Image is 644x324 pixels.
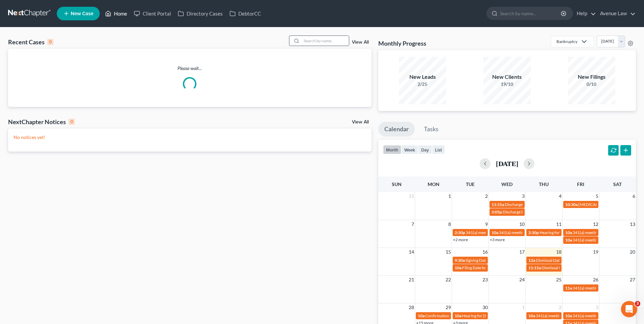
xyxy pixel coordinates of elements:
button: week [401,145,418,154]
div: 19/10 [483,81,531,88]
div: 2/25 [399,81,446,88]
span: 341(a) meeting for [PERSON_NAME] [573,237,638,242]
span: 25 [555,276,562,284]
span: Fri [577,181,584,187]
button: month [383,145,401,154]
span: 10a [565,313,572,318]
button: list [432,145,445,154]
a: View All [352,120,369,124]
span: 21 [408,276,415,284]
span: 10a [565,237,572,242]
span: 2:30p [528,230,539,235]
span: 1 [448,192,452,200]
span: 16 [482,248,488,256]
a: Directory Cases [174,7,226,20]
a: Client Portal [130,7,174,20]
span: 2 [484,192,488,200]
span: 2:05p [492,209,502,214]
span: 341(a) meeting for [PERSON_NAME] [536,313,601,318]
span: 4 [558,192,562,200]
span: 10a [455,265,461,270]
span: 9 [484,220,488,228]
span: 2:30p [455,230,465,235]
a: View All [352,40,369,45]
div: New Clients [483,73,531,81]
span: Hearing for [PERSON_NAME] [462,313,515,318]
div: 0/10 [568,81,615,88]
span: 24 [519,276,525,284]
span: 23 [482,276,488,284]
div: New Filings [568,73,615,81]
span: 7 [411,220,415,228]
span: 29 [445,303,452,311]
span: 22 [445,276,452,284]
h3: Monthly Progress [378,39,426,47]
span: Signing Date for [PERSON_NAME] & [PERSON_NAME] [466,258,562,263]
h2: [DATE] [496,160,518,167]
span: 8 [448,220,452,228]
span: 341(a) meeting for [PERSON_NAME] & [PERSON_NAME] [466,230,567,235]
span: 12a [528,258,535,263]
span: New Case [71,11,93,16]
span: 3 [635,301,640,306]
span: Discharge Date for [PERSON_NAME] [503,209,568,214]
a: Help [573,7,596,20]
a: DebtorCC [226,7,264,20]
span: 14 [408,248,415,256]
span: 10a [455,313,461,318]
span: Thu [539,181,549,187]
span: 19 [592,248,599,256]
a: Calendar [378,122,415,137]
span: 26 [592,276,599,284]
span: 9:30a [455,258,465,263]
a: Tasks [418,122,445,137]
div: Bankruptcy [556,39,577,44]
p: Please wait... [8,65,372,72]
span: 13 [629,220,636,228]
span: Sat [613,181,622,187]
div: New Leads [399,73,446,81]
span: 2 [558,303,562,311]
a: Avenue Law [597,7,636,20]
span: Confirmation Hearing for [PERSON_NAME] & [PERSON_NAME] [425,313,539,318]
button: day [418,145,432,154]
span: Tue [466,181,475,187]
span: 11a [565,285,572,291]
span: 3 [595,303,599,311]
span: 1 [521,303,525,311]
div: Recent Cases [8,38,53,46]
span: 28 [408,303,415,311]
span: 11:15a [528,265,541,270]
input: Search by name... [302,36,349,46]
span: 17 [519,248,525,256]
span: 341(a) meeting for [PERSON_NAME] & [PERSON_NAME] [499,230,600,235]
span: 10a [528,313,535,318]
span: 10a [418,313,425,318]
span: 12 [592,220,599,228]
span: 20 [629,248,636,256]
iframe: Intercom live chat [621,301,637,317]
span: 6 [632,192,636,200]
span: 30 [482,303,488,311]
span: Wed [501,181,512,187]
span: 11:31a [492,202,504,207]
span: 10a [492,230,498,235]
span: 10 [519,220,525,228]
span: 341(a) meeting for [PERSON_NAME] [573,313,638,318]
span: 5 [595,192,599,200]
span: Discharge Date for [PERSON_NAME] [505,202,570,207]
p: No notices yet! [14,134,366,141]
span: 10:30a [565,202,578,207]
div: NextChapter Notices [8,118,75,126]
span: Dismissal Date for [GEOGRAPHIC_DATA], [PERSON_NAME] [536,258,643,263]
span: 10a [565,230,572,235]
div: 0 [47,39,53,45]
a: +2 more [453,237,468,242]
span: Sun [392,181,402,187]
div: 0 [69,119,75,125]
span: 31 [408,192,415,200]
a: +3 more [490,237,505,242]
span: Filing Date for [PERSON_NAME] & [PERSON_NAME] [462,265,555,270]
a: Home [102,7,130,20]
span: 15 [445,248,452,256]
